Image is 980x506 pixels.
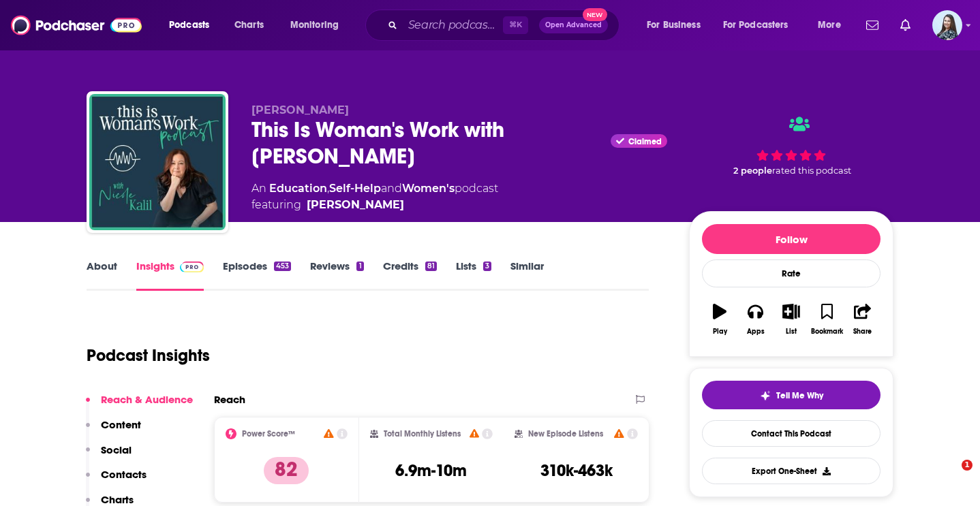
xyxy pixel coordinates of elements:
[101,468,147,481] p: Contacts
[528,429,603,439] h2: New Episode Listens
[281,14,356,36] button: open menu
[786,328,797,336] div: List
[861,14,884,37] a: Show notifications dropdown
[356,262,363,271] div: 1
[86,393,193,418] button: Reach & Audience
[456,259,491,291] a: Lists3
[811,328,843,336] div: Bookmark
[214,393,245,406] h2: Reach
[702,295,737,344] button: Play
[895,14,916,37] a: Show notifications dropdown
[737,295,773,344] button: Apps
[583,8,607,21] span: New
[689,104,893,189] div: 2 peoplerated this podcast
[329,182,381,195] a: Self-Help
[251,104,349,116] span: [PERSON_NAME]
[809,295,844,344] button: Bookmark
[87,259,117,291] a: About
[932,10,962,40] span: Logged in as brookefortierpr
[760,390,771,401] img: tell me why sparkle
[702,224,881,254] button: Follow
[425,262,437,271] div: 81
[539,17,608,33] button: Open AdvancedNew
[702,381,881,409] button: tell me why sparkleTell Me Why
[702,259,881,287] div: Rate
[290,16,339,35] span: Monitoring
[264,457,309,484] p: 82
[378,10,632,41] div: Search podcasts, credits, & more...
[101,418,141,431] p: Content
[713,328,727,336] div: Play
[545,22,602,29] span: Open Advanced
[747,328,765,336] div: Apps
[86,443,132,469] button: Social
[733,165,772,176] span: 2 people
[503,16,528,34] span: ⌘ K
[932,10,962,40] img: User Profile
[776,390,823,401] span: Tell Me Why
[226,14,272,36] a: Charts
[702,458,881,484] button: Export One-Sheet
[932,10,962,40] button: Show profile menu
[403,14,503,36] input: Search podcasts, credits, & more...
[962,460,973,471] span: 1
[136,259,204,291] a: InsightsPodchaser Pro
[772,165,851,176] span: rated this podcast
[242,429,295,439] h2: Power Score™
[86,468,147,493] button: Contacts
[395,460,467,481] h3: 6.9m-10m
[101,443,132,456] p: Social
[101,493,134,506] p: Charts
[483,262,491,271] div: 3
[87,345,210,366] h1: Podcast Insights
[383,259,437,291] a: Credits81
[251,197,498,213] span: featuring
[714,14,808,36] button: open menu
[169,16,209,35] span: Podcasts
[381,182,402,195] span: and
[307,197,404,213] a: Nicole Kalil
[808,14,858,36] button: open menu
[723,16,788,35] span: For Podcasters
[310,259,363,291] a: Reviews1
[702,420,881,447] a: Contact This Podcast
[101,393,193,406] p: Reach & Audience
[510,259,544,291] a: Similar
[845,295,881,344] button: Share
[637,14,718,36] button: open menu
[159,14,227,36] button: open menu
[774,295,809,344] button: List
[327,182,329,195] span: ,
[274,262,291,271] div: 453
[540,460,613,481] h3: 310k-463k
[86,418,141,443] button: Content
[384,429,461,439] h2: Total Monthly Listens
[934,460,966,492] iframe: Intercom live chat
[11,12,142,38] img: Podchaser - Follow, Share and Rate Podcasts
[853,328,872,336] div: Share
[647,16,701,35] span: For Business
[234,16,264,35] span: Charts
[180,262,204,272] img: Podchaser Pro
[402,182,455,195] a: Women's
[251,180,498,213] div: An podcast
[223,259,291,291] a: Episodes453
[818,16,841,35] span: More
[269,182,327,195] a: Education
[628,138,662,145] span: Claimed
[89,94,226,230] img: This Is Woman's Work with Nicole Kalil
